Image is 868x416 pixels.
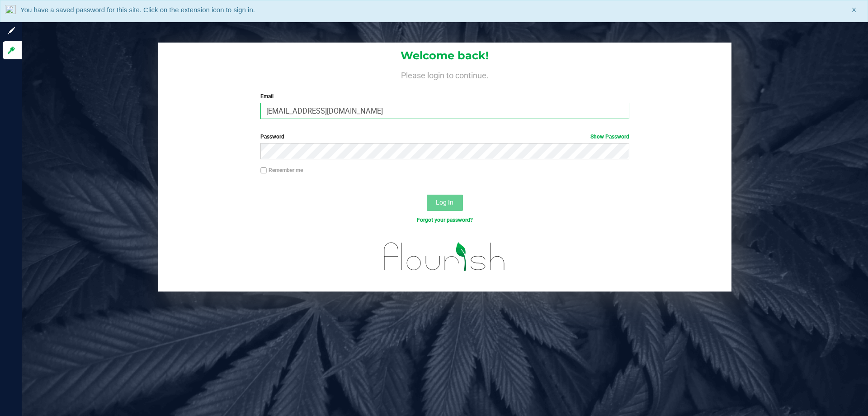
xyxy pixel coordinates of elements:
span: Password [260,134,284,140]
span: X [852,5,856,15]
input: Remember me [260,167,267,174]
h4: Please login to continue. [158,69,731,80]
inline-svg: Log in [7,46,16,55]
span: You have a saved password for this site. Click on the extension icon to sign in. [20,6,255,14]
label: Email [260,92,629,100]
a: Show Password [590,134,629,140]
button: Log In [427,195,463,211]
img: notLoggedInIcon.png [5,5,16,17]
img: flourish_logo.svg [373,234,516,280]
h1: Welcome back! [158,50,731,62]
a: Forgot your password? [417,217,473,223]
inline-svg: Sign up [7,26,16,35]
label: Remember me [260,166,303,174]
span: Log In [436,199,453,206]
